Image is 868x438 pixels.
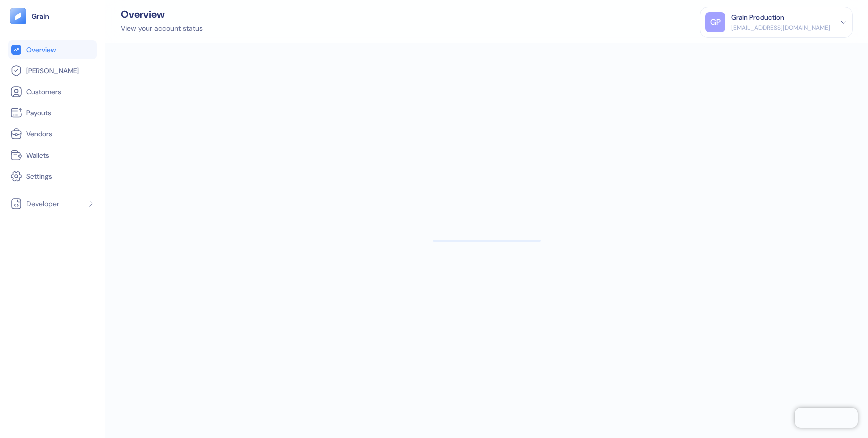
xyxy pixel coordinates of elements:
img: logo-tablet-V2.svg [10,8,26,24]
span: Vendors [26,129,52,139]
div: Overview [121,9,203,19]
span: Wallets [26,150,49,160]
span: Payouts [26,108,51,118]
a: Settings [10,170,95,182]
div: View your account status [121,23,203,34]
span: Overview [26,45,56,55]
a: Payouts [10,107,95,119]
a: Overview [10,44,95,56]
a: Wallets [10,149,95,161]
iframe: Chatra live chat [795,408,858,428]
span: Developer [26,199,59,209]
div: [EMAIL_ADDRESS][DOMAIN_NAME] [731,23,830,32]
div: Grain Production [731,12,784,23]
span: Settings [26,171,52,181]
span: Customers [26,87,61,97]
a: Customers [10,86,95,98]
a: [PERSON_NAME] [10,65,95,77]
img: logo [31,13,50,20]
a: Vendors [10,128,95,140]
span: [PERSON_NAME] [26,66,79,76]
div: GP [705,12,725,32]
